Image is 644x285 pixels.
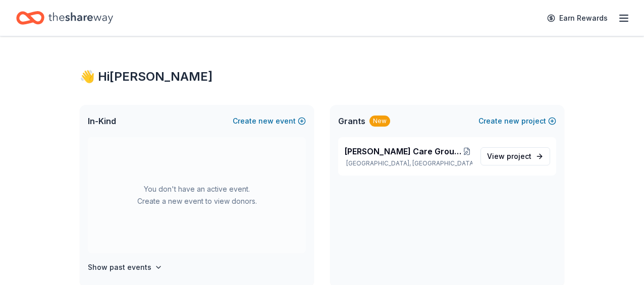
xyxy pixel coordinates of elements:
[507,152,531,160] span: project
[233,115,306,127] button: Createnewevent
[80,69,564,85] div: 👋 Hi [PERSON_NAME]
[344,159,472,167] p: [GEOGRAPHIC_DATA], [GEOGRAPHIC_DATA]
[487,150,531,162] span: View
[344,145,462,157] span: [PERSON_NAME] Care Group Home for Autistic Children
[88,137,306,253] div: You don't have an active event. Create a new event to view donors.
[369,116,390,127] div: New
[88,115,116,127] span: In-Kind
[88,261,163,273] button: Show past events
[258,115,274,127] span: new
[88,261,151,273] h4: Show past events
[338,115,365,127] span: Grants
[478,115,556,127] button: Createnewproject
[16,6,113,30] a: Home
[504,115,519,127] span: new
[541,9,614,27] a: Earn Rewards
[480,147,550,165] a: View project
